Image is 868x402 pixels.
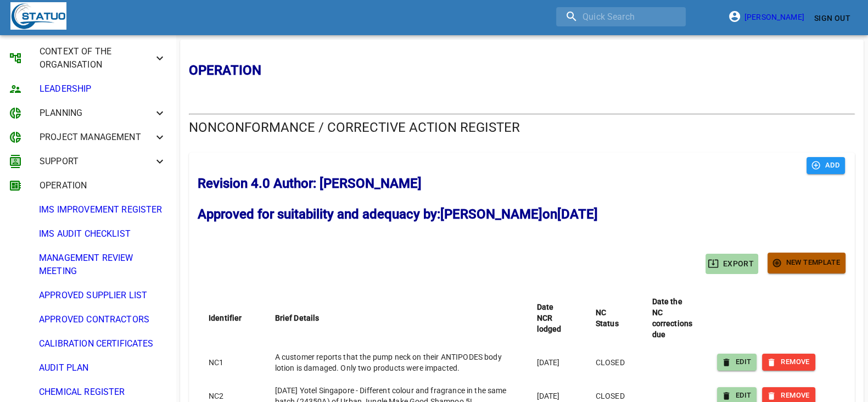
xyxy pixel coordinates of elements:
span: SUPPORT [40,155,153,168]
span: IMS AUDIT CHECKLIST [39,227,166,241]
span: IMS IMPROVEMENT REGISTER [39,203,166,216]
span: New Template [773,256,840,269]
span: [DATE] [537,358,560,367]
span: NC2 [209,392,223,400]
span: REMOVE [768,356,809,369]
th: Date NCR lodged [526,285,585,351]
span: ADD [812,159,839,172]
button: EXPORT [705,254,758,274]
th: Identifier [198,285,264,351]
button: EDIT [717,354,757,371]
span: CALIBRATION CERTIFICATES [39,337,166,350]
span: APPROVED SUPPLIER LIST [39,289,166,302]
input: search [556,7,686,26]
button: ADD [807,157,845,174]
span: CONTEXT OF THE ORGANISATION [40,45,153,71]
span: OPERATION [40,179,153,192]
span: [DATE] [537,392,560,400]
span: LEADERSHIP [40,82,166,96]
span: CLOSED [596,392,625,400]
span: PLANNING [40,107,153,120]
h2: NONCONFORMANCE / CORRECTIVE ACTION REGISTER [189,119,855,136]
button: New Template [768,253,845,273]
th: Date the NC corrections due [641,285,716,351]
b: Revision 4.0 Author: [PERSON_NAME] [198,176,422,191]
span: Sign Out [814,12,850,25]
th: NC Status [585,285,641,351]
a: [PERSON_NAME] [731,13,810,21]
span: APPROVED CONTRACTORS [39,313,166,326]
span: CLOSED [596,358,625,367]
span: EDIT [723,356,752,369]
th: Brief Details [264,285,526,351]
span: EXPORT [710,257,754,271]
span: CHEMICAL REGISTER [39,386,166,399]
button: Sign Out [810,8,855,29]
span: REMOVE [768,389,809,402]
span: MANAGEMENT REVIEW MEETING [39,252,166,278]
span: EDIT [723,389,752,402]
img: Statuo [10,2,66,30]
b: Approved for suitability and adequacy by: [PERSON_NAME] on [DATE] [198,206,598,222]
button: REMOVE [762,354,815,371]
span: A customer reports that the pump neck on their ANTIPODES body lotion is damaged. Only two product... [275,353,502,372]
span: AUDIT PLAN [39,361,166,375]
b: OPERATION [189,63,261,78]
span: NC1 [209,358,223,367]
span: PROJECT MANAGEMENT [40,131,153,144]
